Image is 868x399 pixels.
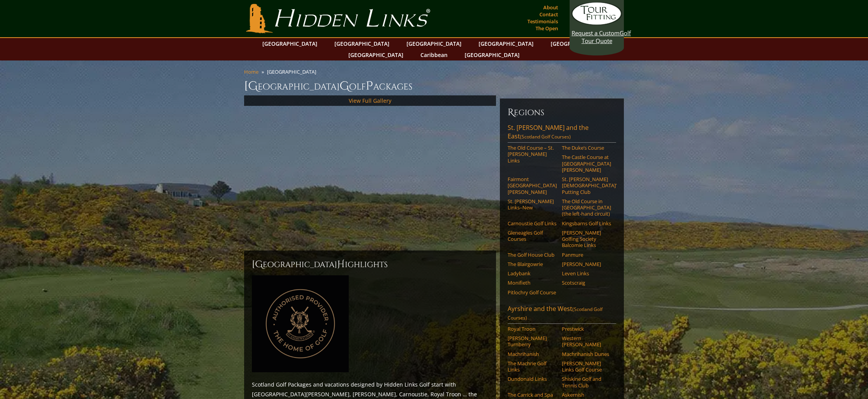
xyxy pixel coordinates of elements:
a: St. [PERSON_NAME] Links–New [508,198,557,211]
a: Shiskine Golf and Tennis Club [562,376,611,389]
a: Kingsbarns Golf Links [562,220,611,226]
a: Royal Troon [508,326,557,332]
span: H [337,258,345,271]
a: [GEOGRAPHIC_DATA] [547,38,610,49]
a: [GEOGRAPHIC_DATA] [258,38,321,49]
li: [GEOGRAPHIC_DATA] [267,68,319,75]
a: Fairmont [GEOGRAPHIC_DATA][PERSON_NAME] [508,176,557,195]
a: [GEOGRAPHIC_DATA] [331,38,393,49]
a: [PERSON_NAME] [562,261,611,267]
a: [PERSON_NAME] Turnberry [508,335,557,348]
a: Gleneagles Golf Courses [508,230,557,242]
a: The Duke’s Course [562,145,611,151]
span: (Scotland Golf Courses) [508,306,603,321]
a: The Golf House Club [508,252,557,258]
a: Leven Links [562,270,611,276]
h6: Regions [508,106,616,119]
a: Machrihanish Dunes [562,351,611,357]
a: Carnoustie Golf Links [508,220,557,226]
a: The Machrie Golf Links [508,360,557,373]
a: Western [PERSON_NAME] [562,335,611,348]
a: Panmure [562,252,611,258]
a: [GEOGRAPHIC_DATA] [344,49,407,60]
a: Home [244,68,258,75]
a: Monifieth [508,280,557,286]
a: Askernish [562,392,611,398]
a: The Old Course – St. [PERSON_NAME] Links [508,145,557,164]
a: View Full Gallery [349,97,391,104]
span: Request a Custom [572,29,620,37]
a: About [541,2,560,13]
a: [GEOGRAPHIC_DATA] [403,38,465,49]
a: The Carrick and Spa [508,392,557,398]
a: Machrihanish [508,351,557,357]
a: Ayrshire and the West(Scotland Golf Courses) [508,304,616,324]
a: Contact [537,9,560,20]
a: Request a CustomGolf Tour Quote [572,2,622,45]
a: The Castle Course at [GEOGRAPHIC_DATA][PERSON_NAME] [562,154,611,173]
a: Testimonials [525,16,560,27]
a: The Old Course in [GEOGRAPHIC_DATA] (the left-hand circuit) [562,198,611,217]
a: St. [PERSON_NAME] and the East(Scotland Golf Courses) [508,123,616,143]
a: The Open [534,23,560,34]
a: Prestwick [562,326,611,332]
a: Scotscraig [562,280,611,286]
h1: [GEOGRAPHIC_DATA] olf ackages [244,78,624,94]
h2: [GEOGRAPHIC_DATA] ighlights [252,258,488,271]
span: P [366,78,373,94]
span: G [339,78,349,94]
span: (Scotland Golf Courses) [520,133,571,140]
a: [PERSON_NAME] Golfing Society Balcomie Links [562,230,611,249]
a: Pitlochry Golf Course [508,289,557,295]
a: St. [PERSON_NAME] [DEMOGRAPHIC_DATA]’ Putting Club [562,176,611,195]
a: Caribbean [417,49,451,60]
a: Ladybank [508,270,557,276]
a: [GEOGRAPHIC_DATA] [475,38,537,49]
a: Dundonald Links [508,376,557,382]
a: [GEOGRAPHIC_DATA] [461,49,524,60]
a: [PERSON_NAME] Links Golf Course [562,360,611,373]
a: The Blairgowrie [508,261,557,267]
